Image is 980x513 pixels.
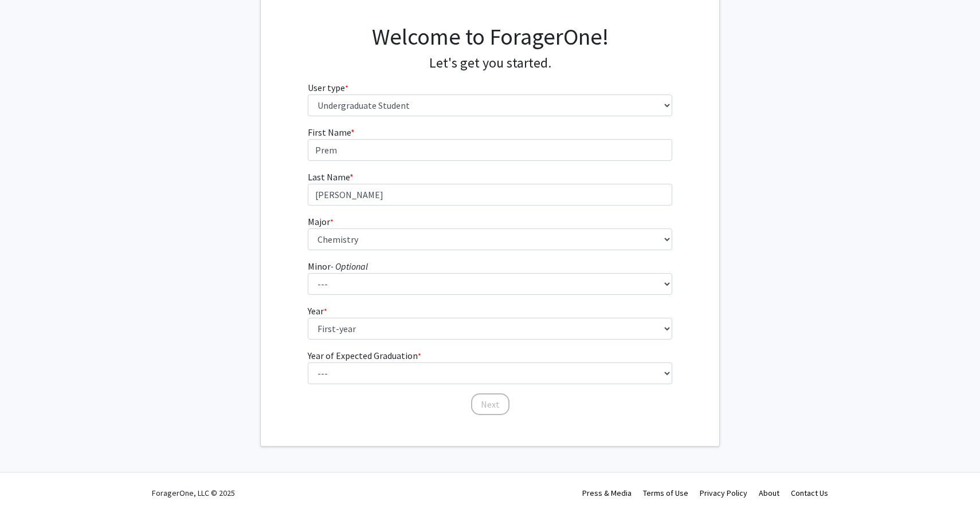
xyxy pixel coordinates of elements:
a: Privacy Policy [700,488,747,498]
a: Contact Us [791,488,828,498]
button: Next [471,393,509,415]
label: Major [308,215,334,228]
div: ForagerOne, LLC © 2025 [152,473,235,513]
label: Year of Expected Graduation [308,349,421,362]
iframe: Chat [9,461,49,504]
label: User type [308,81,348,94]
a: Press & Media [582,488,632,498]
label: Year [308,304,327,318]
i: - Optional [331,261,368,272]
span: First Name [308,127,351,138]
a: Terms of Use [643,488,688,498]
span: Last Name [308,171,350,183]
h4: Let's get you started. [308,55,673,72]
label: Minor [308,259,368,273]
a: About [759,488,779,498]
h1: Welcome to ForagerOne! [308,23,673,50]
